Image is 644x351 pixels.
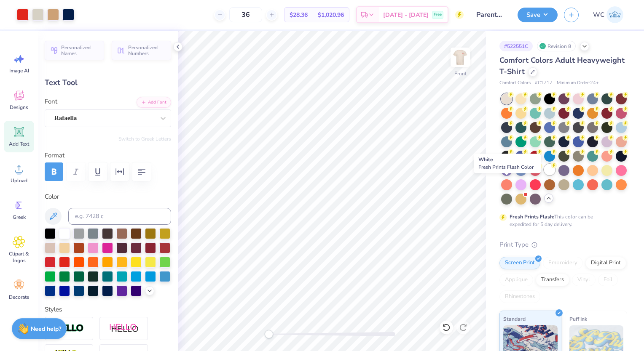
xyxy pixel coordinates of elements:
[265,330,273,338] div: Accessibility label
[229,7,262,22] input: – –
[290,11,308,19] span: $28.36
[499,290,540,303] div: Rhinestones
[112,41,171,60] button: Personalized Numbers
[499,274,533,286] div: Applique
[499,80,531,87] span: Comfort Colors
[585,257,626,269] div: Digital Print
[68,208,171,225] input: e.g. 7428 c
[9,294,29,300] span: Decorate
[499,257,540,269] div: Screen Print
[478,164,534,170] span: Fresh Prints Flash Color
[5,250,33,264] span: Clipart & logos
[13,214,26,221] span: Greek
[10,104,28,111] span: Designs
[31,325,61,333] strong: Need help?
[499,55,625,77] span: Comfort Colors Adult Heavyweight T-Shirt
[535,80,553,87] span: # C1717
[593,10,604,20] span: WC
[510,213,613,228] div: This color can be expedited for 5 day delivery.
[474,154,541,173] div: White
[543,257,583,269] div: Embroidery
[598,274,618,286] div: Foil
[606,6,623,23] img: William Coughenour
[499,41,533,51] div: # 522551C
[499,240,627,250] div: Print Type
[537,41,576,51] div: Revision 8
[318,11,344,19] span: $1,020.96
[45,151,171,160] label: Format
[11,177,27,184] span: Upload
[518,8,558,22] button: Save
[9,67,29,74] span: Image AI
[54,324,84,333] img: Stroke
[569,314,587,323] span: Puff Ink
[536,274,569,286] div: Transfers
[572,274,596,286] div: Vinyl
[510,213,554,220] strong: Fresh Prints Flash:
[503,314,526,323] span: Standard
[557,80,599,87] span: Minimum Order: 24 +
[383,11,429,19] span: [DATE] - [DATE]
[61,45,99,56] span: Personalized Names
[9,141,29,147] span: Add Text
[434,12,442,18] span: Free
[45,305,62,314] label: Styles
[454,70,467,77] div: Front
[45,77,171,88] div: Text Tool
[45,41,104,60] button: Personalized Names
[109,323,139,334] img: Shadow
[452,49,469,66] img: Front
[137,97,171,108] button: Add Font
[470,6,511,23] input: Untitled Design
[45,192,171,202] label: Color
[118,136,171,142] button: Switch to Greek Letters
[589,6,627,23] a: WC
[45,97,57,106] label: Font
[128,45,166,56] span: Personalized Numbers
